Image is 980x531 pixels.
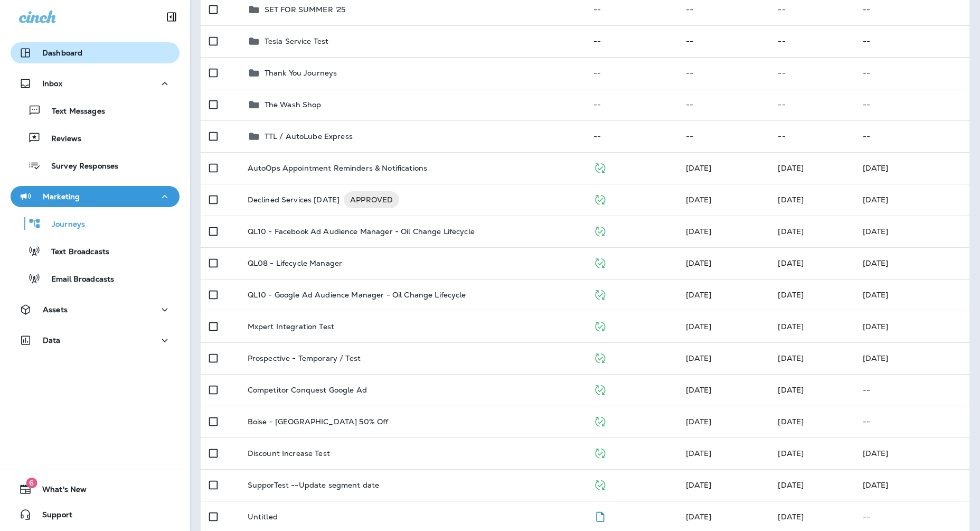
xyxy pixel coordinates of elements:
[32,510,72,523] span: Support
[248,191,340,208] p: Declined Services [DATE]
[11,186,180,207] button: Marketing
[11,240,180,262] button: Text Broadcasts
[593,448,607,457] span: Published
[686,480,712,490] span: Eluwa Monday
[11,127,180,149] button: Reviews
[778,227,804,236] span: Brookelynn Miller
[769,89,854,120] td: --
[778,290,804,300] span: Brookelynn Miller
[585,120,677,152] td: --
[11,42,180,63] button: Dashboard
[863,513,961,521] p: --
[854,184,969,216] td: [DATE]
[593,289,607,299] span: Published
[593,352,607,362] span: Published
[854,25,969,57] td: --
[248,291,466,299] p: QL10 - Google Ad Audience Manager - Oil Change Lifecycle
[42,79,62,88] p: Inbox
[248,354,361,362] p: Prospective - Temporary / Test
[593,479,607,489] span: Published
[686,385,712,395] span: Brookelynn Miller
[11,99,180,122] button: Text Messages
[11,330,180,351] button: Data
[686,258,712,268] span: Developer Integrations
[769,25,854,57] td: --
[248,227,475,236] p: QL10 - Facebook Ad Audience Manager - Oil Change Lifecycle
[778,195,804,204] span: Brookelynn Miller
[778,512,804,521] span: J-P Scoville
[43,305,68,314] p: Assets
[686,417,712,426] span: Brookelynn Miller
[854,152,969,184] td: [DATE]
[686,227,712,236] span: Brookelynn Miller
[41,275,114,285] p: Email Broadcasts
[157,6,186,27] button: Collapse Sidebar
[593,511,607,520] span: Draft
[265,100,322,109] p: The Wash Shop
[769,57,854,89] td: --
[778,163,804,173] span: Brookelynn Miller
[248,513,278,521] p: Untitled
[26,478,37,488] span: 6
[11,154,180,176] button: Survey Responses
[265,37,329,45] p: Tesla Service Test
[344,191,399,208] div: APPROVED
[41,107,105,117] p: Text Messages
[863,386,961,394] p: --
[43,336,61,344] p: Data
[593,321,607,330] span: Published
[11,504,180,525] button: Support
[854,437,969,469] td: [DATE]
[248,386,367,394] p: Competitor Conquest Google Ad
[854,469,969,501] td: [DATE]
[41,134,81,144] p: Reviews
[854,216,969,247] td: [DATE]
[32,485,87,498] span: What's New
[248,481,379,489] p: SupporTest --Update segment date
[778,258,804,268] span: Brookelynn Miller
[778,322,804,331] span: Brookelynn Miller
[854,120,969,152] td: --
[585,89,677,120] td: --
[344,194,399,205] span: APPROVED
[686,195,712,204] span: Brookelynn Miller
[593,384,607,394] span: Published
[248,259,342,267] p: QL08 - Lifecycle Manager
[863,417,961,426] p: --
[248,164,427,172] p: AutoOps Appointment Reminders & Notifications
[677,89,770,120] td: --
[41,220,85,230] p: Journeys
[854,279,969,311] td: [DATE]
[593,194,607,203] span: Published
[585,25,677,57] td: --
[42,49,82,57] p: Dashboard
[854,247,969,279] td: [DATE]
[686,163,712,173] span: Brookelynn Miller
[265,69,337,77] p: Thank You Journeys
[686,512,712,521] span: J-P Scoville
[11,267,180,290] button: Email Broadcasts
[11,73,180,94] button: Inbox
[778,353,804,363] span: Brookelynn Miller
[677,120,770,152] td: --
[686,449,712,458] span: Brookelynn Miller
[11,212,180,235] button: Journeys
[854,342,969,374] td: [DATE]
[11,299,180,320] button: Assets
[686,290,712,300] span: Brookelynn Miller
[593,162,607,172] span: Published
[248,322,334,331] p: Mxpert Integration Test
[265,5,346,14] p: SET FOR SUMMER '25
[593,257,607,267] span: Published
[43,192,80,201] p: Marketing
[854,57,969,89] td: --
[769,120,854,152] td: --
[11,479,180,500] button: 6What's New
[778,449,804,458] span: Brookelynn Miller
[585,57,677,89] td: --
[677,57,770,89] td: --
[593,226,607,235] span: Published
[593,416,607,425] span: Published
[265,132,353,141] p: TTL / AutoLube Express
[677,25,770,57] td: --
